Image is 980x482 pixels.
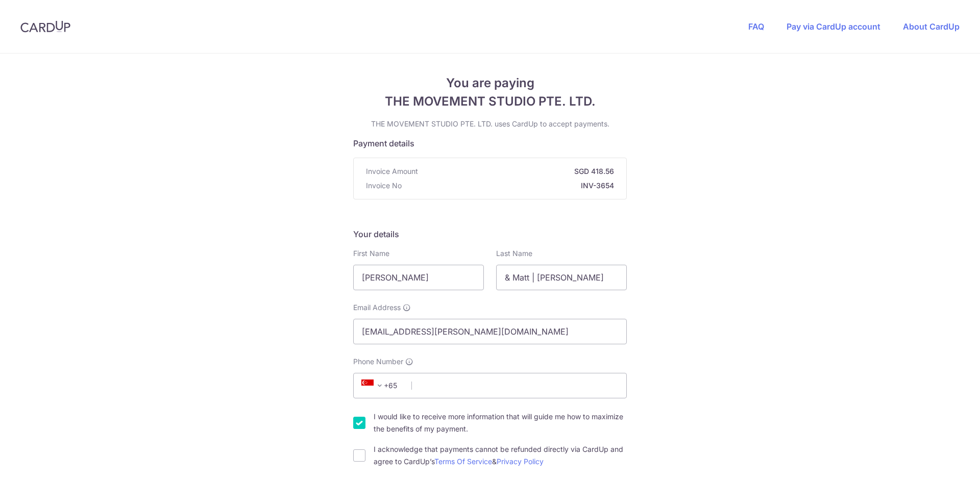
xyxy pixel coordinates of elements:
h5: Payment details [353,137,627,149]
label: First Name [353,248,389,259]
input: Email address [353,319,627,344]
span: +65 [361,379,386,392]
span: Email Address [353,302,401,313]
input: Last name [496,265,627,290]
a: Privacy Policy [497,457,544,466]
span: Invoice Amount [366,166,418,176]
a: FAQ [748,21,764,32]
p: THE MOVEMENT STUDIO PTE. LTD. uses CardUp to accept payments. [353,119,627,129]
strong: SGD 418.56 [422,166,614,176]
h5: Your details [353,228,627,240]
span: You are paying [353,74,627,92]
a: About CardUp [903,21,960,32]
input: First name [353,265,484,290]
span: THE MOVEMENT STUDIO PTE. LTD. [353,92,627,111]
span: +65 [358,379,404,392]
img: CardUp [20,20,70,33]
span: Invoice No [366,181,402,191]
label: Last Name [496,248,532,259]
span: Phone Number [353,357,403,367]
label: I acknowledge that payments cannot be refunded directly via CardUp and agree to CardUp’s & [374,443,627,468]
label: I would like to receive more information that will guide me how to maximize the benefits of my pa... [374,411,627,435]
a: Pay via CardUp account [787,21,880,32]
strong: INV-3654 [406,181,614,191]
a: Terms Of Service [434,457,492,466]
